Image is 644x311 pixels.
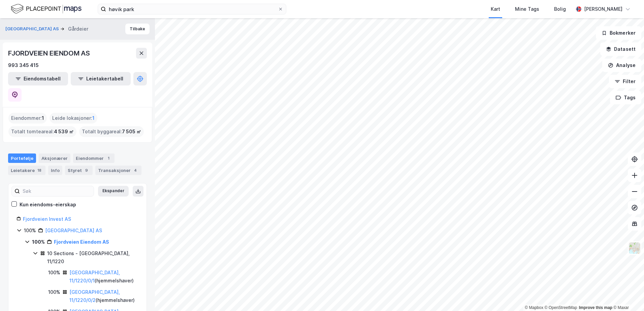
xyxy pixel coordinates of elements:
[20,186,94,196] input: Søk
[54,239,109,245] a: Fjordveien Eiendom AS
[8,72,68,85] button: Eiendomstabell
[8,61,39,69] div: 993 345 415
[584,5,622,13] div: [PERSON_NAME]
[48,166,62,175] div: Info
[525,305,543,310] a: Mapbox
[125,24,150,34] button: Tilbake
[11,3,82,15] img: logo.f888ab2527a4732fd821a326f86c7f29.svg
[602,59,641,72] button: Analyse
[628,242,641,254] img: Z
[20,201,76,209] div: Kun eiendoms-eierskap
[47,249,138,266] div: 10 Sections - [GEOGRAPHIC_DATA], 11/1220
[95,166,141,175] div: Transaksjoner
[491,5,500,13] div: Kart
[610,279,644,311] div: Kontrollprogram for chat
[8,153,36,163] div: Portefølje
[600,42,641,56] button: Datasett
[105,155,112,162] div: 1
[92,114,95,122] span: 1
[515,5,539,13] div: Mine Tags
[8,166,45,175] div: Leietakere
[83,167,90,174] div: 9
[69,288,138,304] div: ( hjemmelshaver )
[71,72,131,85] button: Leietakertabell
[69,289,120,303] a: [GEOGRAPHIC_DATA], 11/1220/0/2
[8,48,91,59] div: FJORDVEIEN EIENDOM AS
[39,153,70,163] div: Aksjonærer
[610,91,641,104] button: Tags
[48,269,60,277] div: 100%
[579,305,612,310] a: Improve this map
[609,75,641,88] button: Filter
[106,4,278,14] input: Søk på adresse, matrikkel, gårdeiere, leietakere eller personer
[32,238,45,246] div: 100%
[24,227,36,235] div: 100%
[68,25,88,33] div: Gårdeier
[610,279,644,311] iframe: Chat Widget
[45,228,102,233] a: [GEOGRAPHIC_DATA] AS
[69,269,138,285] div: ( hjemmelshaver )
[98,186,129,197] button: Ekspander
[65,166,93,175] div: Styret
[5,26,60,32] button: [GEOGRAPHIC_DATA] AS
[73,153,115,163] div: Eiendommer
[545,305,577,310] a: OpenStreetMap
[54,128,74,136] span: 4 539 ㎡
[23,216,71,222] a: Fjordveien Invest AS
[42,114,44,122] span: 1
[122,128,141,136] span: 7 505 ㎡
[36,167,43,174] div: 18
[554,5,566,13] div: Bolig
[8,126,76,137] div: Totalt tomteareal :
[79,126,144,137] div: Totalt byggareal :
[50,113,97,124] div: Leide lokasjoner :
[596,26,641,40] button: Bokmerker
[8,113,47,124] div: Eiendommer :
[132,167,139,174] div: 4
[48,288,60,296] div: 100%
[69,270,120,283] a: [GEOGRAPHIC_DATA], 11/1220/0/1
